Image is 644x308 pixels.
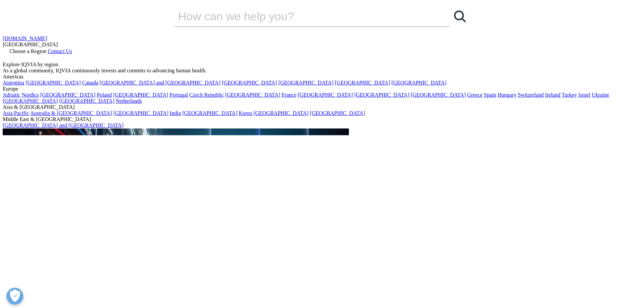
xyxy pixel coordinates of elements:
[3,116,641,122] div: Middle East & [GEOGRAPHIC_DATA]
[518,92,544,98] a: Switzerland
[170,92,188,98] a: Portugal
[182,110,237,116] a: [GEOGRAPHIC_DATA]
[310,110,365,116] a: [GEOGRAPHIC_DATA]
[545,92,560,98] a: Ireland
[282,92,296,98] a: France
[40,92,95,98] a: [GEOGRAPHIC_DATA]
[48,48,72,54] a: Contact Us
[3,122,123,128] a: [GEOGRAPHIC_DATA] and [GEOGRAPHIC_DATA]
[239,110,252,116] a: Korea
[222,80,277,86] a: [GEOGRAPHIC_DATA]
[592,92,609,98] a: Ukraine
[278,80,333,86] a: [GEOGRAPHIC_DATA]
[3,68,641,74] div: As a global community, IQVIA continuously invests and commits to advancing human health.
[189,92,224,98] a: Czech Republic
[30,110,112,116] a: Australia & [GEOGRAPHIC_DATA]
[467,92,482,98] a: Greece
[3,62,641,68] div: Explore IQVIA by region
[3,74,641,80] div: Americas
[170,110,181,116] a: India
[3,104,641,110] div: Asia & [GEOGRAPHIC_DATA]
[3,80,24,86] a: Argentina
[3,98,58,104] a: [GEOGRAPHIC_DATA]
[562,92,577,98] a: Turkey
[411,92,466,98] a: [GEOGRAPHIC_DATA]
[454,10,466,22] svg: Search
[578,92,591,98] a: Israel
[298,92,353,98] a: [GEOGRAPHIC_DATA]
[3,42,641,48] div: [GEOGRAPHIC_DATA]
[59,98,114,104] a: [GEOGRAPHIC_DATA]
[391,80,447,86] a: [GEOGRAPHIC_DATA]
[3,110,29,116] a: Asia Pacific
[3,35,47,41] a: [DOMAIN_NAME]
[498,92,517,98] a: Hungary
[113,110,168,116] a: [GEOGRAPHIC_DATA]
[116,98,142,104] a: Netherlands
[82,80,98,86] a: Canada
[3,92,20,98] a: Adriatic
[9,48,46,54] span: Choose a Region
[174,6,430,26] input: Search
[335,80,390,86] a: [GEOGRAPHIC_DATA]
[450,6,470,26] a: Search
[225,92,280,98] a: [GEOGRAPHIC_DATA]
[22,92,39,98] a: Nordics
[484,92,496,98] a: Spain
[354,92,409,98] a: [GEOGRAPHIC_DATA]
[26,80,81,86] a: [GEOGRAPHIC_DATA]
[6,288,23,305] button: Open Preferences
[3,86,641,92] div: Europe
[113,92,168,98] a: [GEOGRAPHIC_DATA]
[253,110,308,116] a: [GEOGRAPHIC_DATA]
[97,92,112,98] a: Poland
[100,80,220,86] a: [GEOGRAPHIC_DATA] and [GEOGRAPHIC_DATA]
